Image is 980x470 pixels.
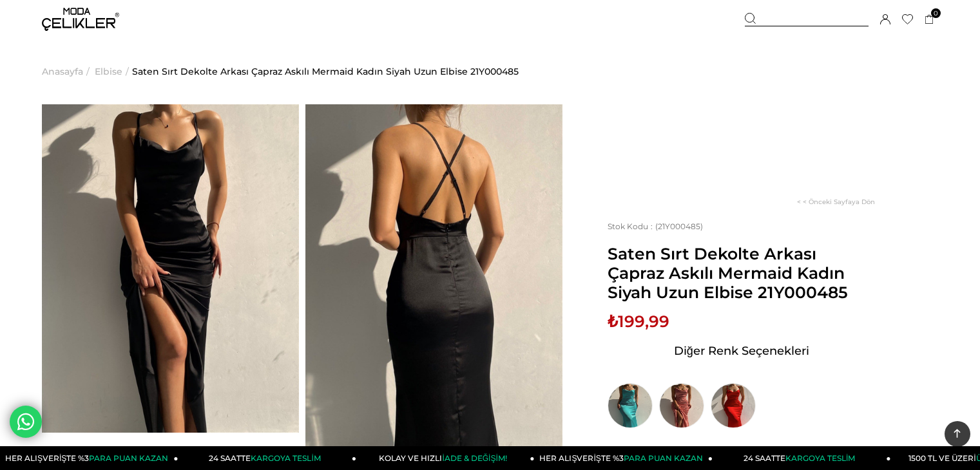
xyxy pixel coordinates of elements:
[305,104,562,447] img: Saten Sırt Dekolte Arkası Çapraz Askılı Mermaid Kadın Siyah Uzun Elbise 21Y000485
[797,198,875,206] a: < < Önceki Sayfaya Dön
[711,383,756,428] img: Saten Sırt Dekolte Arkası Çapraz Askılı Mermaid Kadın Kırmızı Uzun Elbise 21Y000485
[608,221,655,231] span: Stok Kodu
[785,453,855,463] span: KARGOYA TESLİM
[931,8,941,18] span: 0
[608,244,875,302] span: Saten Sırt Dekolte Arkası Çapraz Askılı Mermaid Kadın Siyah Uzun Elbise 21Y000485
[535,446,713,470] a: HER ALIŞVERİŞTE %3PARA PUAN KAZAN
[95,39,122,104] a: Elbise
[42,104,299,433] img: Saten Sırt Dekolte Arkası Çapraz Askılı Mermaid Kadın Siyah Uzun Elbise 21Y000485
[89,453,168,463] span: PARA PUAN KAZAN
[132,39,519,104] a: Saten Sırt Dekolte Arkası Çapraz Askılı Mermaid Kadın Siyah Uzun Elbise 21Y000485
[659,383,704,428] img: Saten Sırt Dekolte Arkası Çapraz Askılı Mermaid Kadın Pudra Uzun Elbise 21Y000485
[42,8,119,31] img: logo
[442,453,506,463] span: İADE & DEĞİŞİM!
[95,39,132,104] li: >
[356,446,535,470] a: KOLAY VE HIZLIİADE & DEĞİŞİM!
[925,15,934,24] a: 0
[42,39,93,104] li: >
[608,383,653,428] img: Saten Sırt Dekolte Arkası Çapraz Askılı Mermaid Kadın Mint Uzun Elbise 21Y000485
[42,39,83,104] a: Anasayfa
[624,453,703,463] span: PARA PUAN KAZAN
[674,341,809,361] span: Diğer Renk Seçenekleri
[608,221,703,231] span: (21Y000485)
[178,446,357,470] a: 24 SAATTEKARGOYA TESLİM
[608,312,669,331] span: ₺199,99
[251,453,320,463] span: KARGOYA TESLİM
[713,446,891,470] a: 24 SAATTEKARGOYA TESLİM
